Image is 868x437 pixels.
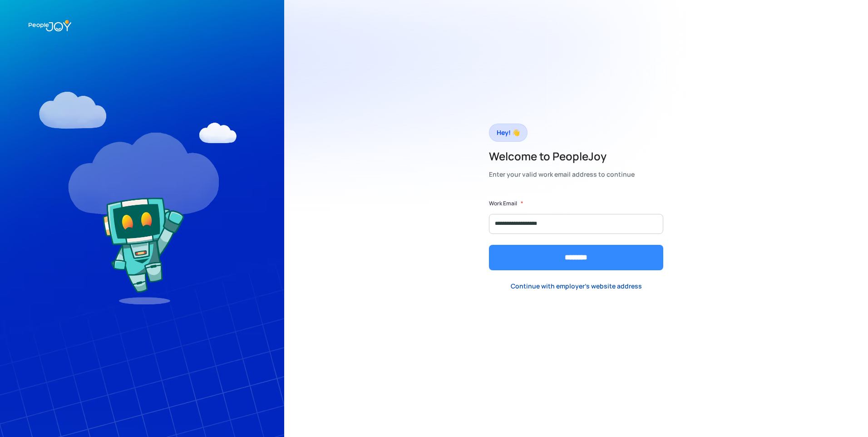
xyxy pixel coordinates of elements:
[511,282,642,291] div: Continue with employer's website address
[503,277,649,296] a: Continue with employer's website address
[489,149,635,164] h2: Welcome to PeopleJoy
[497,126,520,139] div: Hey! 👋
[489,199,663,270] form: Form
[489,199,517,208] label: Work Email
[489,168,635,181] div: Enter your valid work email address to continue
